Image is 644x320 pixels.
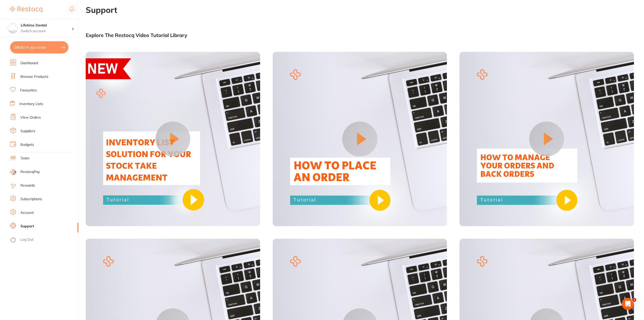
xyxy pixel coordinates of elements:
[20,129,35,134] a: Suppliers
[86,32,634,38] div: Explore The Restocq Video Tutorial Library
[8,23,18,33] img: Lifetime Dental
[20,88,37,93] a: Favourites
[20,210,34,215] a: Account
[20,183,35,188] a: Rewards
[20,156,29,161] a: Team
[86,5,644,15] h1: Support
[20,115,41,120] a: View Orders
[20,197,42,202] a: Subscriptions
[21,29,72,34] p: Switch account
[20,169,40,174] span: RestocqPay
[86,52,260,226] img: Video 1
[632,298,636,302] span: 1
[459,52,634,226] img: Video 3
[273,52,447,226] img: Video 2
[20,224,34,229] a: Support
[10,41,68,53] button: $98.82 in your order
[10,169,16,175] img: RestocqPay
[622,298,634,310] iframe: Intercom live chat
[19,101,43,106] a: Inventory Lists
[20,142,34,147] a: Budgets
[20,74,48,79] a: Browse Products
[10,7,42,13] img: Restocq Logo
[10,236,77,244] button: Log Out
[10,4,42,15] a: Restocq Logo
[20,61,38,66] a: Dashboard
[10,169,40,175] a: RestocqPay
[20,237,34,242] a: Log Out
[21,23,72,28] h4: Lifetime Dental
